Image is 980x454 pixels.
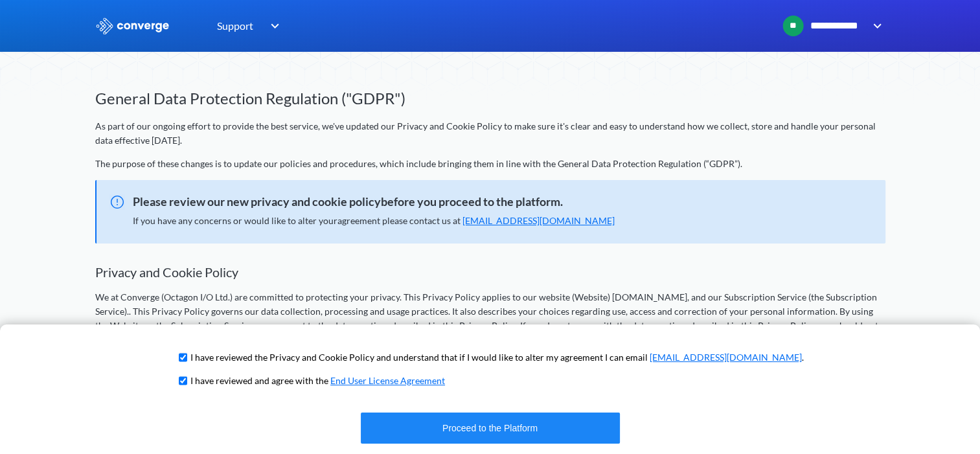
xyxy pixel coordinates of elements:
[330,375,445,386] a: End User License Agreement
[190,374,445,388] p: I have reviewed and agree with the
[650,352,802,363] a: [EMAIL_ADDRESS][DOMAIN_NAME]
[97,193,872,211] span: Please review our new privacy and cookie policybefore you proceed to the platform.
[217,17,253,34] span: Support
[133,215,615,226] span: If you have any concerns or would like to alter your agreement please contact us at
[361,413,620,444] button: Proceed to the Platform
[190,350,804,365] p: I have reviewed the Privacy and Cookie Policy and understand that if I would like to alter my agr...
[95,264,885,280] h2: Privacy and Cookie Policy
[95,17,170,34] img: logo_ewhite.svg
[865,18,885,34] img: downArrow.svg
[95,157,885,171] p: The purpose of these changes is to update our policies and procedures, which include bringing the...
[262,18,283,34] img: downArrow.svg
[462,215,615,226] a: [EMAIL_ADDRESS][DOMAIN_NAME]
[95,290,885,347] p: We at Converge (Octagon I/O Ltd.) are committed to protecting your privacy. This Privacy Policy a...
[95,119,885,148] p: As part of our ongoing effort to provide the best service, we've updated our Privacy and Cookie P...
